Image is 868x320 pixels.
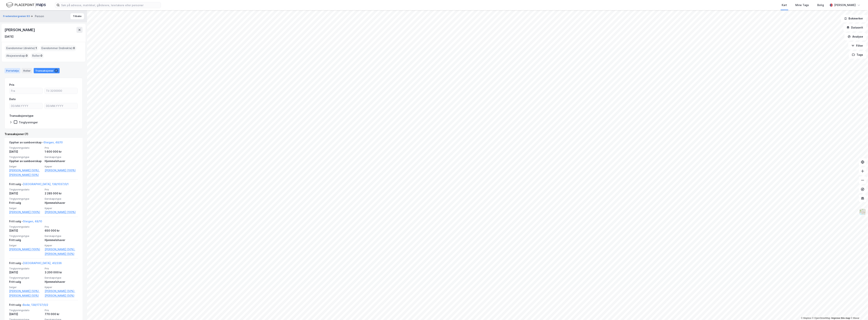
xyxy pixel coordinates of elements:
[3,14,30,18] button: Fredensborgveien 93
[9,114,34,118] div: Transaksjonstype
[45,210,78,214] a: [PERSON_NAME] (100%)
[45,244,78,247] span: Kjøper
[23,182,69,186] a: [GEOGRAPHIC_DATA], 138/1037/0/1
[9,309,42,312] span: Tinglysningsdato
[41,53,42,58] span: 0
[44,141,63,144] a: Steigen, 48/10
[9,234,42,238] span: Tinglysningstype
[45,286,78,289] span: Kjøper
[9,140,63,146] div: Opphør av samboerskap -
[45,252,78,256] a: [PERSON_NAME] (50%)
[5,34,13,39] div: [DATE]
[45,191,78,196] div: 2 285 000 kr
[70,13,84,19] button: Tilbake
[6,2,46,8] img: logo.f888ab2527a4732fd821a326f86c7f29.svg
[845,33,866,40] button: Analyse
[45,207,78,210] span: Kjøper
[23,303,48,306] a: Bodø, 138/1737/0/2
[9,159,42,163] div: Opphør av samboerskap
[22,68,32,73] div: Roller
[9,88,43,94] input: Fra
[843,24,866,31] button: Datasett
[5,68,20,73] div: Portefølje
[35,14,44,19] div: Person
[45,159,78,163] div: Hjemmelshaver
[45,149,78,154] div: 1 600 000 kr
[9,312,42,316] div: [DATE]
[9,165,42,168] span: Selger
[9,280,42,284] div: Fritt salg
[45,234,78,238] span: Eierskapstype
[9,276,42,279] span: Tinglysningstype
[45,247,78,252] a: [PERSON_NAME] (50%),
[45,201,78,205] div: Hjemmelshaver
[45,289,78,293] a: [PERSON_NAME] (50%),
[9,303,48,309] div: Fritt salg -
[9,219,42,225] div: Fritt salg -
[9,244,42,247] span: Selger
[9,97,16,101] div: Dato
[26,53,28,58] span: 0
[40,45,76,51] div: Eiendommer (Indirekte) :
[9,173,42,177] a: [PERSON_NAME] (50%)
[849,302,868,320] div: Kontrollprogram for chat
[9,210,42,214] a: [PERSON_NAME] (100%)
[9,270,42,275] div: [DATE]
[45,197,78,200] span: Eierskapstype
[849,302,868,320] iframe: Chat Widget
[831,317,850,319] a: Improve this map
[9,168,42,173] a: [PERSON_NAME] (50%),
[23,261,62,265] a: [GEOGRAPHIC_DATA], 40/336
[45,155,78,159] span: Eierskapstype
[9,261,62,267] div: Fritt salg -
[45,270,78,275] div: 3 200 000 kr
[45,165,78,168] span: Kjøper
[45,228,78,233] div: 650 000 kr
[45,188,78,191] span: Pris
[34,68,60,73] div: Transaksjoner
[23,220,42,223] a: Steigen, 48/10
[841,15,866,22] button: Bokmerker
[849,51,866,59] button: Tags
[45,276,78,279] span: Eierskapstype
[9,286,42,289] span: Selger
[817,3,824,7] div: Bolig
[5,132,83,136] div: Transaksjoner (7)
[9,228,42,233] div: [DATE]
[45,293,78,298] a: [PERSON_NAME] (50%)
[5,53,29,59] div: Aksjeeierskap :
[36,46,37,50] span: 1
[9,149,42,154] div: [DATE]
[9,225,42,228] span: Tinglysningsdato
[801,317,811,319] a: Mapbox
[31,53,44,59] div: Roller :
[859,208,866,216] img: Z
[45,225,78,228] span: Pris
[60,2,161,8] input: Søk på adresse, matrikkel, gårdeiere, leietakere eller personer
[9,247,42,252] a: [PERSON_NAME] (100%)
[9,83,14,87] div: Pris
[5,45,38,51] div: Eiendommer (direkte) :
[45,267,78,270] span: Pris
[9,191,42,196] div: [DATE]
[848,42,866,49] button: Filter
[45,280,78,284] div: Hjemmelshaver
[9,103,43,109] input: DD.MM.YYYY
[9,238,42,242] div: Fritt salg
[834,3,856,7] div: [PERSON_NAME]
[796,3,809,7] div: Mine Tags
[9,182,69,188] div: Fritt salg -
[45,146,78,149] span: Pris
[9,293,42,298] a: [PERSON_NAME] (50%)
[9,146,42,149] span: Tinglysningsdato
[45,309,78,312] span: Pris
[44,88,78,94] input: Til 3200000
[9,289,42,293] a: [PERSON_NAME] (50%),
[9,201,42,205] div: Fritt salg
[19,121,38,124] div: Tinglysninger
[45,168,78,173] a: [PERSON_NAME] (100%)
[73,46,75,50] span: 0
[9,197,42,200] span: Tinglysningstype
[9,155,42,159] span: Tinglysningstype
[54,69,58,73] div: 7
